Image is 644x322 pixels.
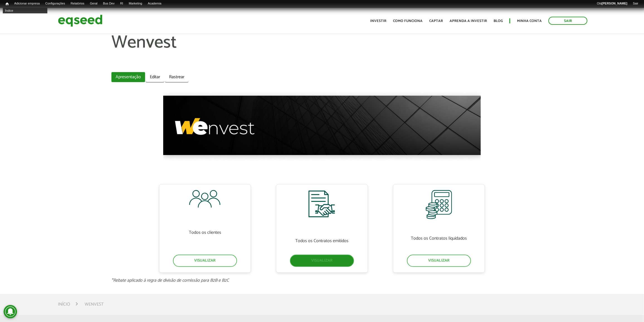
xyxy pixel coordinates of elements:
a: Relatórios [68,1,87,6]
a: Como funciona [393,19,423,23]
img: relatorios-assessor-meus-clientes.svg [189,190,221,208]
a: Geral [87,1,100,6]
a: Minha conta [517,19,542,23]
img: EqSeed [58,13,103,28]
a: Editar [146,72,164,82]
a: Adicionar empresa [11,1,43,6]
a: Sair [630,1,641,6]
li: Wenvest [85,301,104,308]
i: *Rebate aplicado à regra de divisão de comissão para B2B e B2C [111,277,229,284]
a: Aprenda a investir [450,19,487,23]
p: Todos os Contratos liquidados [411,227,467,249]
a: Início [58,302,70,307]
a: Início [3,1,11,7]
img: relatorios-assessor-contratos-liquidados.svg [426,190,452,219]
a: Investir [370,19,386,23]
strong: [PERSON_NAME] [602,2,627,5]
a: Bus Dev [100,1,118,6]
a: Marketing [126,1,145,6]
a: Sair [548,17,587,25]
p: Todos os Contratos emitidos [295,232,348,249]
p: Todos os clientes [189,216,221,249]
a: Captar [429,19,443,23]
a: Blog [494,19,503,23]
h1: Wenvest [111,33,532,69]
a: Academia [145,1,164,6]
a: Olá[PERSON_NAME] [594,1,630,6]
a: Rastrear [165,72,189,82]
a: Visualizar [173,255,237,267]
img: relatorios-assessor-contratos-emitidos.svg [308,190,336,224]
img: logo-wenvest-304x96.png [174,113,259,140]
a: Visualizar [290,255,354,267]
a: Configurações [43,1,68,6]
a: Apresentação [111,72,145,82]
span: Início [6,2,9,6]
a: Visualizar [407,255,471,267]
a: RI [117,1,126,6]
